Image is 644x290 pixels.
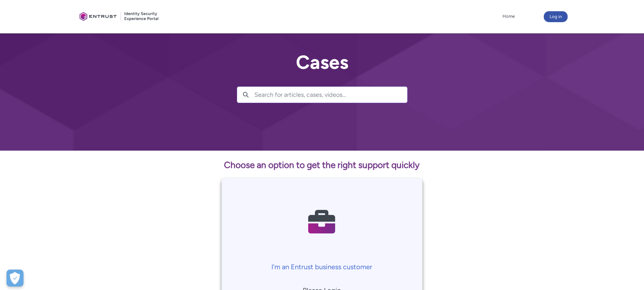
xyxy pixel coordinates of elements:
[254,87,407,103] input: Search for articles, cases, videos...
[237,87,254,103] button: Search
[6,270,24,287] div: Cookie Preferences
[110,158,534,172] p: Choose an option to get the right support quickly
[544,11,568,22] button: Log in
[222,178,422,272] a: I'm an Entrust business customer
[237,52,407,73] h2: Cases
[501,11,516,21] a: Home
[6,270,24,287] button: Open Preferences
[289,185,354,258] img: Contact Support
